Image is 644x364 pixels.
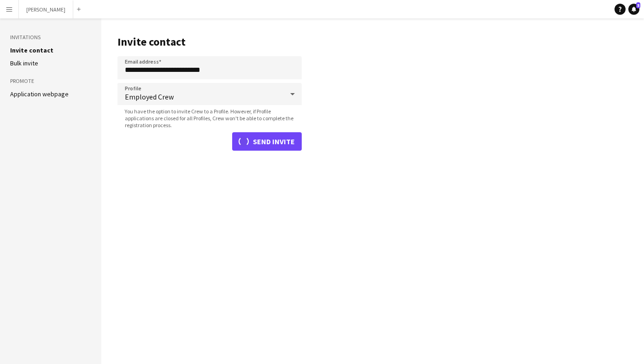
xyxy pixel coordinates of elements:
span: 5 [636,2,640,8]
a: Invite contact [10,46,53,54]
span: You have the option to invite Crew to a Profile. However, if Profile applications are closed for ... [117,108,302,129]
h3: Invitations [10,33,91,41]
h1: Invite contact [117,35,302,49]
a: Bulk invite [10,59,38,67]
button: [PERSON_NAME] [19,0,73,18]
a: 5 [628,4,639,15]
span: Employed Crew [125,92,283,101]
button: Send invite [232,132,302,151]
a: Application webpage [10,90,69,98]
h3: Promote [10,77,91,85]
